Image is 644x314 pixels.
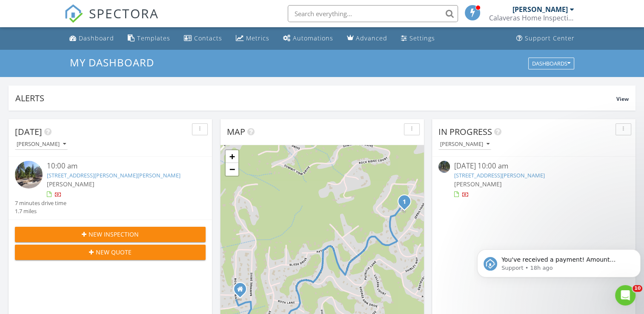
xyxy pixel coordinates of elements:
[403,199,406,205] i: 1
[66,31,117,46] a: Dashboard
[15,161,206,215] a: 10:00 am [STREET_ADDRESS][PERSON_NAME][PERSON_NAME] [PERSON_NAME] 7 minutes drive time 1.7 miles
[280,31,337,46] a: Automations (Basic)
[96,248,132,257] span: New Quote
[525,34,575,42] div: Support Center
[246,34,269,42] div: Metrics
[89,4,159,22] span: SPECTORA
[232,31,273,46] a: Metrics
[454,171,545,179] a: [STREET_ADDRESS][PERSON_NAME]
[89,230,139,239] span: New Inspection
[288,5,458,22] input: Search everything...
[15,199,66,207] div: 7 minutes drive time
[404,201,409,206] div: 1849 Michelle Way , Arnold, CA 95223
[438,161,450,172] img: streetview
[226,163,238,176] a: Zoom out
[15,161,43,188] img: streetview
[438,161,629,199] a: [DATE] 10:00 am [STREET_ADDRESS][PERSON_NAME] [PERSON_NAME]
[15,126,42,137] span: [DATE]
[124,31,174,46] a: Templates
[64,11,159,29] a: SPECTORA
[438,126,492,137] span: In Progress
[15,207,66,215] div: 1.7 miles
[47,161,190,171] div: 10:00 am
[70,55,154,69] span: My Dashboard
[512,5,568,14] div: [PERSON_NAME]
[474,231,644,291] iframe: Intercom notifications message
[47,171,180,179] a: [STREET_ADDRESS][PERSON_NAME][PERSON_NAME]
[398,31,438,46] a: Settings
[227,126,245,137] span: Map
[615,285,635,305] iframe: Intercom live chat
[79,34,114,42] div: Dashboard
[438,139,491,150] button: [PERSON_NAME]
[513,31,578,46] a: Support Center
[194,34,222,42] div: Contacts
[15,227,206,242] button: New Inspection
[528,57,574,69] button: Dashboards
[489,14,574,22] div: Calaveras Home Inspection Services
[356,34,387,42] div: Advanced
[180,31,226,46] a: Contacts
[532,60,570,66] div: Dashboards
[633,285,642,292] span: 10
[440,141,489,147] div: [PERSON_NAME]
[64,4,83,23] img: The Best Home Inspection Software - Spectora
[226,150,238,163] a: Zoom in
[409,34,435,42] div: Settings
[15,92,616,104] div: Alerts
[17,141,66,147] div: [PERSON_NAME]
[343,31,391,46] a: Advanced
[15,245,206,260] button: New Quote
[47,180,94,188] span: [PERSON_NAME]
[293,34,333,42] div: Automations
[616,95,629,103] span: View
[137,34,170,42] div: Templates
[454,161,613,171] div: [DATE] 10:00 am
[454,180,502,188] span: [PERSON_NAME]
[15,139,68,150] button: [PERSON_NAME]
[240,289,245,294] div: 1841 Bonanza Way, Arnold CA 95223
